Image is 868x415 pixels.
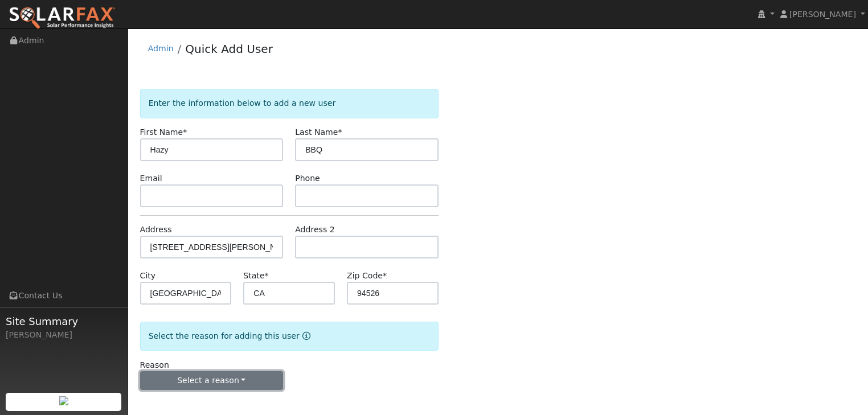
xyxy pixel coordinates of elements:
[789,10,856,19] span: [PERSON_NAME]
[59,396,68,405] img: retrieve
[140,126,187,138] label: First Name
[295,172,320,184] label: Phone
[140,224,172,236] label: Address
[383,271,387,280] span: Required
[140,270,156,282] label: City
[183,128,187,137] span: Required
[9,6,116,30] img: SolarFax
[265,271,269,280] span: Required
[140,172,162,184] label: Email
[185,42,273,56] a: Quick Add User
[6,329,122,341] div: [PERSON_NAME]
[140,322,439,351] div: Select the reason for adding this user
[140,371,284,391] button: Select a reason
[148,44,174,53] a: Admin
[243,270,268,282] label: State
[338,128,342,137] span: Required
[300,331,310,340] a: Reason for new user
[295,126,342,138] label: Last Name
[140,359,169,371] label: Reason
[6,314,122,329] span: Site Summary
[347,270,387,282] label: Zip Code
[140,89,439,118] div: Enter the information below to add a new user
[295,224,335,236] label: Address 2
